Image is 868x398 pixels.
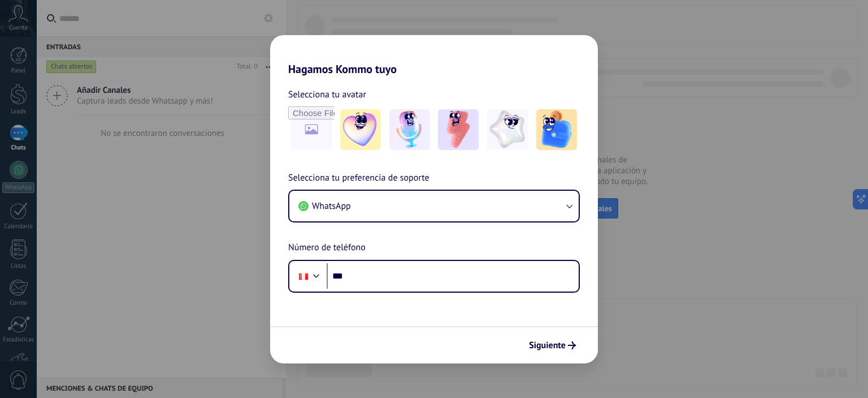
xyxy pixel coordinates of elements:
span: Siguiente [529,341,566,349]
img: -4.jpeg [487,109,528,150]
span: Número de teléfono [288,241,366,255]
button: WhatsApp [289,191,579,221]
img: -3.jpeg [438,109,479,150]
div: Peru: + 51 [293,264,314,288]
span: Selecciona tu avatar [288,87,366,102]
img: -5.jpeg [536,109,577,150]
span: WhatsApp [312,200,351,212]
h2: Hagamos Kommo tuyo [270,35,598,76]
img: -1.jpeg [340,109,381,150]
img: -2.jpeg [389,109,430,150]
button: Siguiente [524,336,581,355]
span: Selecciona tu preferencia de soporte [288,171,429,186]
